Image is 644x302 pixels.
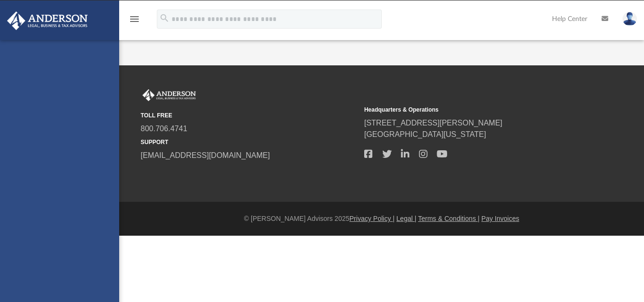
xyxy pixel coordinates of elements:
a: Legal | [397,215,417,222]
i: search [159,13,170,23]
a: 800.706.4741 [141,125,187,133]
a: Terms & Conditions | [418,215,480,222]
a: menu [129,18,140,25]
a: Pay Invoices [481,215,519,222]
div: © [PERSON_NAME] Advisors 2025 [119,214,644,224]
img: Anderson Advisors Platinum Portal [4,11,91,30]
small: TOLL FREE [141,111,358,120]
img: User Pic [623,12,637,26]
small: SUPPORT [141,138,358,146]
a: [STREET_ADDRESS][PERSON_NAME] [364,119,502,127]
i: menu [129,13,140,25]
img: Anderson Advisors Platinum Portal [141,89,198,102]
small: Headquarters & Operations [364,105,581,114]
a: Privacy Policy | [349,215,395,222]
a: [GEOGRAPHIC_DATA][US_STATE] [364,130,486,138]
a: [EMAIL_ADDRESS][DOMAIN_NAME] [141,151,270,159]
